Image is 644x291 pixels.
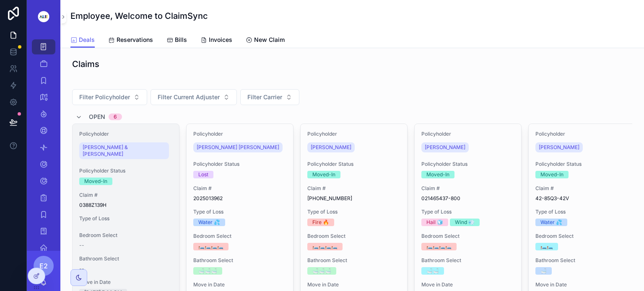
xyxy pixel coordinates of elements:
span: [PERSON_NAME] [311,144,351,151]
div: scrollable content [27,33,60,251]
span: Reservations [117,36,153,44]
button: Select Button [240,89,299,105]
span: Claim # [307,185,400,192]
div: 🛁🛁🛁 [312,267,331,275]
span: Open [89,113,105,121]
span: New Claim [254,36,285,44]
a: [PERSON_NAME] [PERSON_NAME] [193,142,283,152]
span: [PERSON_NAME] [PERSON_NAME] [197,144,279,151]
a: New Claim [246,32,285,49]
span: Bathroom Select [421,257,514,264]
span: Policyholder Status [79,167,172,174]
span: [PHONE_NUMBER] [307,195,400,202]
span: Bedroom Select [193,233,286,239]
div: Lost [198,171,208,178]
span: Type of Loss [79,215,172,222]
div: 🛏️🛏️🛏️🛏️ [312,243,338,250]
span: Bathroom Select [79,255,172,262]
div: Water 💦 [198,219,220,226]
div: Water 💦 [540,219,562,226]
span: Type of Loss [535,209,628,215]
span: Policyholder Status [307,161,400,167]
div: Wind 💨 [455,219,475,226]
button: Select Button [151,89,237,105]
span: Move in Date [421,281,514,288]
span: Bathroom Select [535,257,628,264]
div: Hail 🧊 [426,219,443,226]
a: [PERSON_NAME] & [PERSON_NAME] [79,142,169,159]
span: Claim # [79,192,172,198]
span: Bills [175,36,187,44]
span: 021465437-800 [421,195,514,202]
span: Deals [79,36,95,44]
span: Policyholder [535,131,628,137]
div: 🛁🛁 [426,267,439,275]
span: -- [79,265,84,272]
span: [PERSON_NAME] [425,144,465,151]
span: Type of Loss [307,209,400,215]
div: 🛁🛁🛁 [198,267,217,275]
span: Policyholder [421,131,514,137]
span: [PERSON_NAME] & [PERSON_NAME] [83,144,166,157]
div: Moved-In [426,171,449,178]
h1: Employee, Welcome to ClaimSync [70,10,208,22]
div: 🛏️🛏️ [540,243,553,250]
a: Reservations [108,32,153,49]
a: Invoices [200,32,232,49]
span: Policyholder [307,131,400,137]
div: Moved-In [540,171,563,178]
span: Claim # [535,185,628,192]
a: [PERSON_NAME] [307,142,355,152]
span: -- [79,242,84,249]
a: [PERSON_NAME] [535,142,583,152]
span: Bedroom Select [307,233,400,239]
span: Move in Date [307,281,400,288]
a: [PERSON_NAME] [421,142,469,152]
span: Policyholder [79,131,172,137]
div: 🛏️🛏️🛏️🛏️ [426,243,452,250]
span: Type of Loss [421,209,514,215]
span: Invoices [209,36,232,44]
span: Filter Carrier [247,93,282,101]
h1: Claims [72,58,99,70]
span: Type of Loss [193,209,286,215]
span: [PERSON_NAME] [539,144,579,151]
span: Policyholder Status [421,161,514,167]
span: Filter Policyholder [79,93,130,101]
div: 🛏️🛏️🛏️🛏️ [198,243,223,250]
span: Move in Date [193,281,286,288]
span: 2025013962 [193,195,286,202]
a: Bills [166,32,187,49]
button: Select Button [72,89,147,105]
span: Filter Current Adjuster [158,93,220,101]
span: Bathroom Select [193,257,286,264]
a: Deals [70,32,95,48]
div: 6 [114,113,117,120]
img: App logo [32,11,55,23]
span: 42-85Q3-42V [535,195,628,202]
span: Bedroom Select [421,233,514,239]
div: 🛁 [540,267,547,275]
span: Bathroom Select [307,257,400,264]
span: Claim # [421,185,514,192]
span: 0388Z139H [79,202,172,209]
span: Policyholder Status [535,161,628,167]
span: E2 [39,261,48,271]
span: Claim # [193,185,286,192]
span: Move in Date [535,281,628,288]
div: Moved-In [84,178,107,185]
span: Policyholder [193,131,286,137]
div: Fire 🔥 [312,219,329,226]
span: Move in Date [79,279,172,286]
span: Bedroom Select [79,232,172,239]
div: Moved-In [312,171,335,178]
span: Policyholder Status [193,161,286,167]
span: Bedroom Select [535,233,628,239]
